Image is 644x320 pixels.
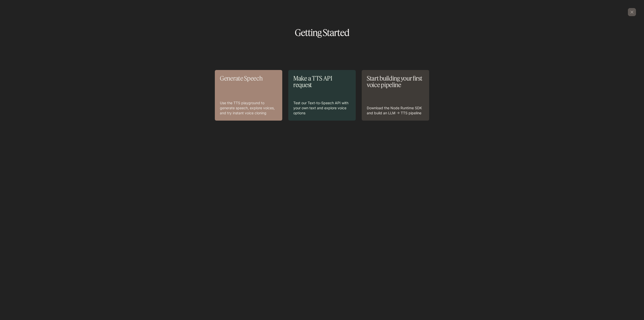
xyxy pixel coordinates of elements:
[288,70,356,121] a: Make a TTS API requestTest our Text-to-Speech API with your own text and explore voice options
[367,105,424,116] p: Download the Node Runtime SDK and build an LLM → TTS pipeline
[215,70,282,121] a: Generate SpeechUse the TTS playground to generate speech, explore voices, and try instant voice c...
[220,100,277,116] p: Use the TTS playground to generate speech, explore voices, and try instant voice cloning
[293,100,351,116] p: Test our Text-to-Speech API with your own text and explore voice options
[362,70,429,121] a: Start building your first voice pipelineDownload the Node Runtime SDK and build an LLM → TTS pipe...
[293,75,351,88] p: Make a TTS API request
[220,75,277,82] p: Generate Speech
[367,75,424,88] p: Start building your first voice pipeline
[8,28,636,37] h1: Getting Started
